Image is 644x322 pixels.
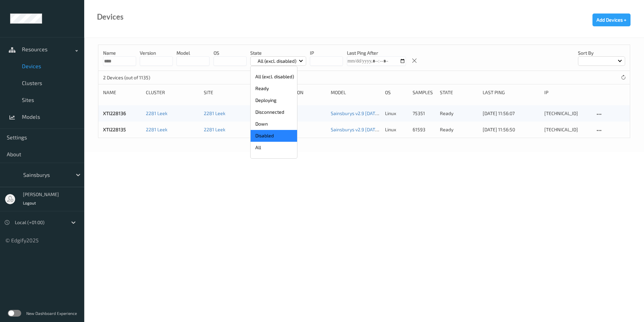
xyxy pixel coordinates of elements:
[250,50,307,56] p: State
[103,74,154,81] p: 2 Devices (out of 1135)
[331,110,414,116] a: Sainsburys v2.9 [DATE] 10:55 Auto Save
[413,126,436,133] div: 61593
[251,118,297,130] p: Down
[204,127,225,132] a: 2281 Leek
[578,50,625,56] p: Sort by
[440,126,478,133] p: ready
[544,89,590,96] div: ip
[413,110,436,117] div: 75351
[214,50,247,56] p: OS
[204,110,225,116] a: 2281 Leek
[146,127,167,132] a: 2281 Leek
[251,142,297,154] p: All
[176,50,210,56] p: model
[284,110,326,117] div: 1.25.1
[385,126,408,133] p: linux
[251,130,297,142] p: Disabled
[103,50,136,56] p: Name
[146,89,199,96] div: Cluster
[483,110,540,117] div: [DATE] 11:56:07
[544,126,590,133] div: [TECHNICAL_ID]
[544,110,590,117] div: [TECHNICAL_ID]
[103,89,141,96] div: Name
[251,83,297,95] p: Ready
[440,89,478,96] div: State
[103,110,126,116] a: XTI228136
[440,110,478,117] p: ready
[385,110,408,117] p: linux
[331,89,380,96] div: Model
[204,89,280,96] div: Site
[251,95,297,106] p: Deploying
[103,127,126,132] a: XTI228135
[483,126,540,133] div: [DATE] 11:56:50
[331,127,414,132] a: Sainsburys v2.9 [DATE] 10:55 Auto Save
[255,58,299,64] p: All (excl. disabled)
[251,71,297,83] p: All (excl. disabled)
[284,89,326,96] div: version
[310,50,343,56] p: IP
[347,50,406,56] p: Last Ping After
[284,126,326,133] div: 1.25.1
[97,14,124,20] div: Devices
[483,89,540,96] div: Last Ping
[592,14,631,26] button: Add Devices +
[146,110,167,116] a: 2281 Leek
[413,89,436,96] div: Samples
[140,50,173,56] p: version
[385,89,408,96] div: OS
[251,106,297,118] p: Disconnected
